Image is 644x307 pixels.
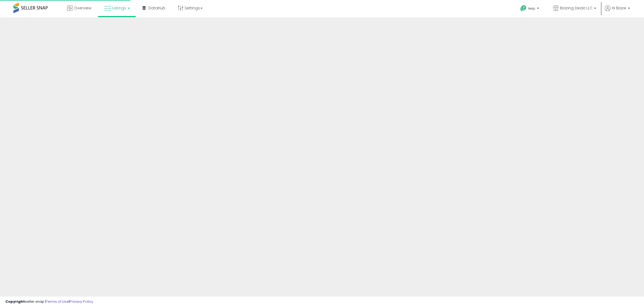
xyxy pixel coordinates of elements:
[528,6,535,11] span: Help
[560,5,592,11] span: Blazing Dealz LLC
[516,1,544,17] a: Help
[74,5,91,11] span: Overview
[612,5,626,11] span: Hi Blaze
[148,5,165,11] span: DataHub
[520,5,527,12] i: Get Help
[605,5,630,17] a: Hi Blaze
[112,5,126,11] span: Listings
